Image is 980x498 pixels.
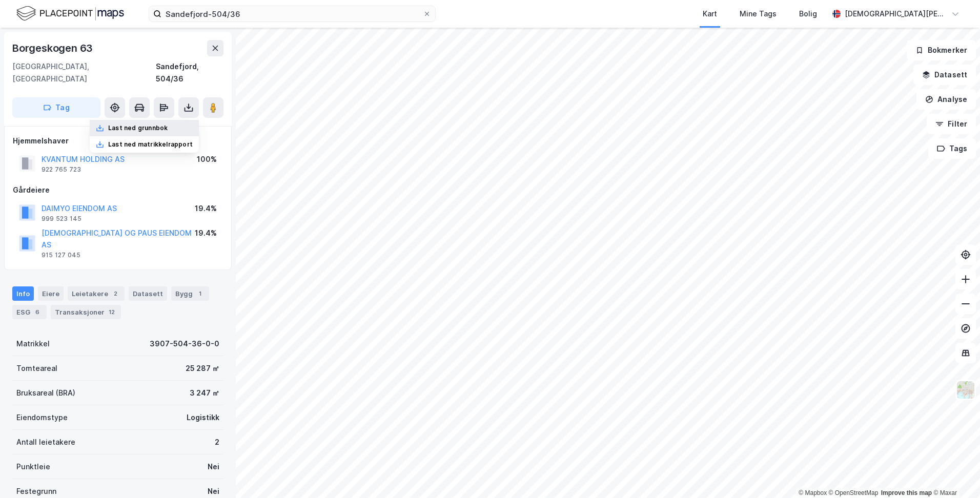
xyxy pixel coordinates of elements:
div: Punktleie [16,461,50,473]
div: Eiere [38,286,64,301]
div: Festegrunn [16,485,56,497]
div: Kontrollprogram for chat [929,449,980,498]
div: Kart [703,8,717,20]
div: 2 [110,288,120,299]
div: Last ned matrikkelrapport [108,140,193,149]
button: Filter [927,114,976,134]
div: 25 287 ㎡ [186,362,219,375]
img: logo.f888ab2527a4732fd821a326f86c7f29.svg [16,5,124,23]
div: Matrikkel [16,338,50,350]
a: Mapbox [799,489,827,496]
div: Nei [208,485,219,497]
button: Tags [928,138,976,159]
div: Bruksareal (BRA) [16,387,75,399]
div: Logistikk [187,411,219,424]
div: Antall leietakere [16,436,75,448]
div: [DEMOGRAPHIC_DATA][PERSON_NAME] [845,8,947,20]
div: 922 765 723 [42,165,81,174]
div: Info [12,286,34,301]
a: OpenStreetMap [829,489,879,496]
div: Mine Tags [740,8,777,20]
div: [GEOGRAPHIC_DATA], [GEOGRAPHIC_DATA] [12,60,156,85]
div: 3907-504-36-0-0 [150,338,219,350]
div: Leietakere [68,286,125,301]
div: Hjemmelshaver [13,135,223,147]
div: Gårdeiere [13,184,223,196]
div: 100% [197,153,217,165]
div: ESG [12,305,47,319]
div: Eiendomstype [16,411,68,424]
div: 19.4% [195,227,217,239]
div: 12 [107,307,117,317]
div: 19.4% [195,202,217,215]
div: Bolig [799,8,817,20]
div: Tomteareal [16,362,57,375]
div: 3 247 ㎡ [190,387,219,399]
div: 915 127 045 [42,251,80,259]
button: Analyse [916,89,976,110]
div: Datasett [129,286,167,301]
div: Bygg [171,286,209,301]
a: Improve this map [881,489,932,496]
div: Transaksjoner [51,305,121,319]
div: 2 [215,436,219,448]
div: Borgeskogen 63 [12,40,95,56]
button: Datasett [913,65,976,85]
div: Last ned grunnbok [108,124,168,132]
input: Søk på adresse, matrikkel, gårdeiere, leietakere eller personer [161,6,423,22]
div: 1 [195,288,205,299]
iframe: Chat Widget [929,449,980,498]
button: Bokmerker [907,40,976,60]
div: Sandefjord, 504/36 [156,60,223,85]
img: Z [956,380,975,400]
div: 6 [32,307,43,317]
button: Tag [12,97,100,118]
div: Nei [208,461,219,473]
div: 999 523 145 [42,215,81,223]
